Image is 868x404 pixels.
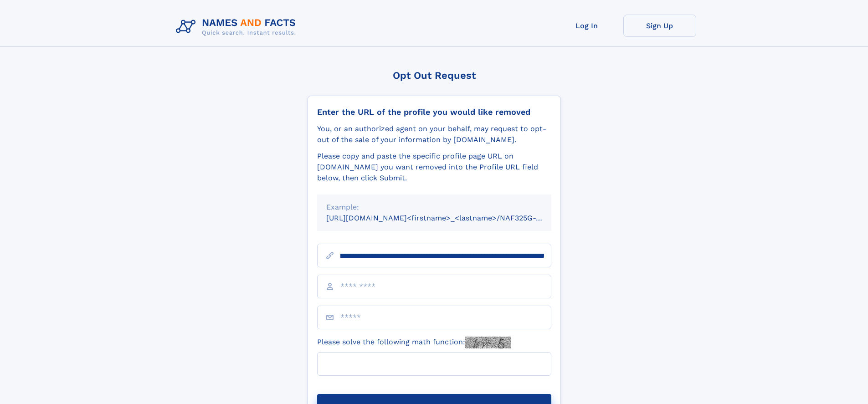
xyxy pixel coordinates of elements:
[308,70,561,81] div: Opt Out Request
[623,15,696,37] a: Sign Up
[317,123,551,145] div: You, or an authorized agent on your behalf, may request to opt-out of the sale of your informatio...
[550,15,623,37] a: Log In
[317,107,551,117] div: Enter the URL of the profile you would like removed
[317,151,551,184] div: Please copy and paste the specific profile page URL on [DOMAIN_NAME] you want removed into the Pr...
[317,337,511,348] label: Please solve the following math function:
[326,214,569,222] small: [URL][DOMAIN_NAME]<firstname>_<lastname>/NAF325G-xxxxxxxx
[172,15,303,39] img: Logo Names and Facts
[326,202,542,213] div: Example:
